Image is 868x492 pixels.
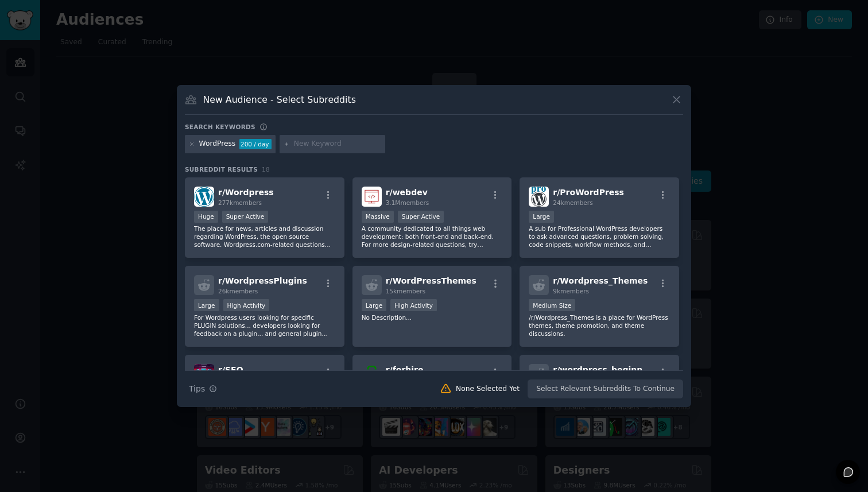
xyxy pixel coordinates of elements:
div: 200 / day [239,139,272,149]
img: webdev [362,187,382,207]
div: Large [362,299,387,311]
p: /r/Wordpress_Themes is a place for WordPress themes, theme promotion, and theme discussions. [529,313,670,338]
img: SEO [194,364,214,384]
span: 24k members [553,199,592,206]
img: forhire [362,364,382,384]
p: The place for news, articles and discussion regarding WordPress, the open source software. Wordpr... [194,224,335,249]
p: A community dedicated to all things web development: both front-end and back-end. For more design... [362,224,503,249]
div: Large [194,299,219,311]
p: No Description... [362,313,503,321]
div: Super Active [398,211,444,223]
span: r/ WordPressThemes [386,276,476,285]
p: For Wordpress users looking for specific PLUGIN solutions... developers looking for feedback on a... [194,313,335,338]
div: Huge [194,211,218,223]
span: r/ Wordpress [218,188,274,197]
p: A sub for Professional WordPress developers to ask advanced questions, problem solving, code snip... [529,224,670,249]
span: r/ webdev [386,188,428,197]
div: WordPress [199,139,236,149]
div: None Selected Yet [456,384,520,394]
span: r/ forhire [386,365,424,374]
img: Wordpress [194,187,214,207]
div: High Activity [390,299,437,311]
span: 15k members [386,288,425,295]
span: 18 [262,166,270,173]
div: Medium Size [529,299,575,311]
span: r/ wordpress_beginners [553,365,657,374]
span: r/ Wordpress_Themes [553,276,648,285]
button: Tips [185,379,221,399]
div: High Activity [223,299,270,311]
span: 277k members [218,199,262,206]
input: New Keyword [294,139,381,149]
span: r/ ProWordPress [553,188,624,197]
span: 3.1M members [386,199,429,206]
div: Large [529,211,554,223]
h3: Search keywords [185,123,255,131]
span: Subreddit Results [185,165,258,173]
div: Massive [362,211,394,223]
span: 26k members [218,288,258,295]
span: 9k members [553,288,589,295]
span: r/ SEO [218,365,243,374]
h3: New Audience - Select Subreddits [203,94,356,106]
span: r/ WordpressPlugins [218,276,307,285]
div: Super Active [222,211,269,223]
img: ProWordPress [529,187,549,207]
span: Tips [189,383,205,395]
